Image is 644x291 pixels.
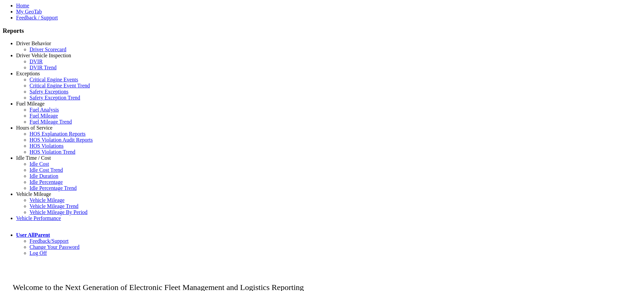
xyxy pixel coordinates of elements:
[30,143,63,149] a: HOS Violations
[30,47,66,52] a: Driver Scorecard
[30,250,47,256] a: Log Off
[30,244,79,250] a: Change Your Password
[16,191,51,197] a: Vehicle Mileage
[30,203,78,209] a: Vehicle Mileage Trend
[16,125,52,131] a: Hours of Service
[30,238,68,244] a: Feedback/Support
[30,95,80,100] a: Safety Exception Trend
[16,41,51,46] a: Driver Behavior
[30,197,64,203] a: Vehicle Mileage
[16,9,42,14] a: My GeoTab
[3,27,641,34] h3: Reports
[16,3,29,8] a: Home
[16,215,61,221] a: Vehicle Performance
[16,232,50,238] a: User AllParent
[16,53,71,58] a: Driver Vehicle Inspection
[30,209,88,215] a: Vehicle Mileage By Period
[16,155,51,161] a: Idle Time / Cost
[16,15,58,20] a: Feedback / Support
[30,185,76,191] a: Idle Percentage Trend
[30,167,63,173] a: Idle Cost Trend
[30,83,90,88] a: Critical Engine Event Trend
[30,65,56,70] a: DVIR Trend
[30,59,43,64] a: DVIR
[30,173,58,179] a: Idle Duration
[16,101,45,106] a: Fuel Mileage
[30,107,59,113] a: Fuel Analysis
[30,113,58,119] a: Fuel Mileage
[30,89,68,94] a: Safety Exceptions
[30,119,72,125] a: Fuel Mileage Trend
[30,179,63,185] a: Idle Percentage
[30,149,75,155] a: HOS Violation Trend
[30,161,49,167] a: Idle Cost
[16,71,40,76] a: Exceptions
[30,131,86,137] a: HOS Explanation Reports
[30,77,78,82] a: Critical Engine Events
[30,137,93,143] a: HOS Violation Audit Reports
